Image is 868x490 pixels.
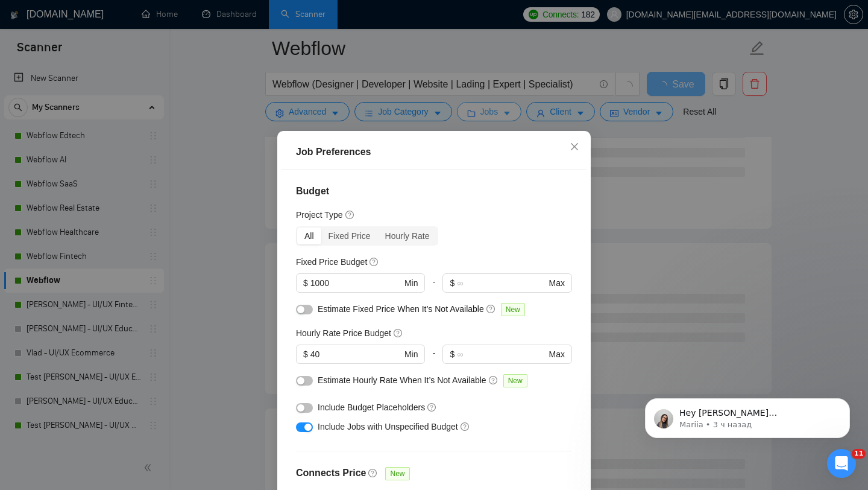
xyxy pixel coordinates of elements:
span: Estimate Fixed Price When It’s Not Available [318,304,484,314]
input: 0 [310,348,402,361]
span: Include Budget Placeholders [318,402,425,412]
span: question-circle [368,468,378,478]
div: Hourly Rate [378,227,437,244]
iframe: Intercom live chat [827,449,856,478]
span: Min [404,276,418,290]
button: go back [8,5,31,28]
h5: Hourly Rate Price Budget [296,326,391,340]
div: - [425,273,442,302]
span: $ [450,276,454,290]
div: Закрыть [212,5,233,27]
span: question-circle [370,257,379,267]
h5: Fixed Price Budget [296,255,367,269]
span: $ [450,348,454,361]
div: All [297,227,321,244]
div: Job Preferences [296,145,572,159]
span: New [503,374,527,387]
span: 11 [852,449,866,459]
span: neutral face reaction [105,363,136,387]
button: Развернуть окно [189,5,212,28]
span: Max [549,276,565,290]
span: question-circle [486,304,496,314]
span: Estimate Hourly Rate When It’s Not Available [318,375,486,385]
input: ∞ [457,348,546,361]
button: Close [558,131,591,164]
div: Была ли полезна эта статья? [14,351,227,364]
span: $ [303,276,308,290]
span: Min [404,348,418,361]
span: disappointed reaction [74,363,105,387]
span: 😃 [143,363,160,387]
span: $ [303,348,308,361]
div: - [425,345,442,374]
iframe: Intercom notifications сообщение [627,373,868,457]
div: Fixed Price [321,227,378,244]
span: Max [549,348,565,361]
span: smiley reaction [136,363,168,387]
span: New [385,467,409,480]
h4: Connects Price [296,466,366,480]
h4: Budget [296,184,572,199]
span: 😞 [80,363,98,387]
span: question-circle [345,210,355,220]
input: ∞ [457,276,546,290]
span: question-circle [427,402,437,412]
span: question-circle [461,422,470,431]
span: New [501,303,525,316]
h5: Project Type [296,208,343,221]
input: 0 [310,276,402,290]
a: Открыть в справочном центре [46,402,195,412]
span: 😐 [112,363,129,387]
span: Include Jobs with Unspecified Budget [318,422,458,431]
span: question-circle [394,328,403,338]
span: question-circle [489,375,498,385]
span: close [570,142,579,151]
